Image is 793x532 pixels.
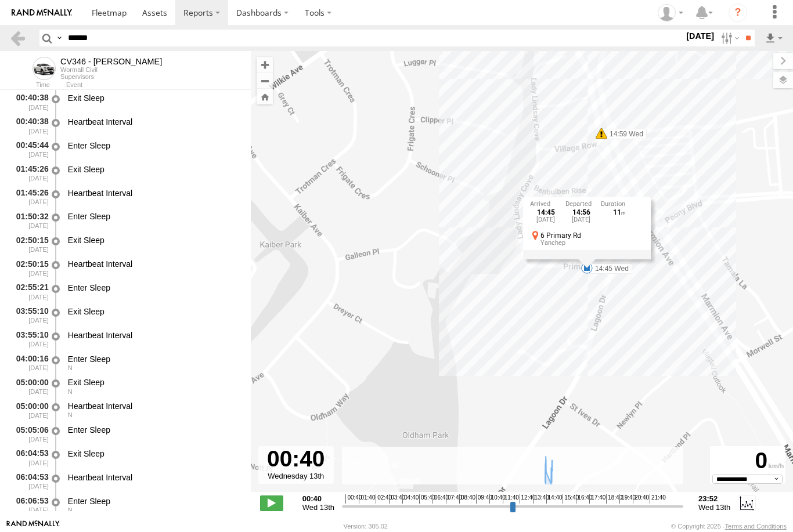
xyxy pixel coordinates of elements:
div: 00:40:38 [DATE] [9,91,50,113]
div: 06:04:53 [DATE] [9,471,50,492]
span: 13:40 [533,494,549,504]
div: Exit Sleep [68,164,240,175]
div: 01:45:26 [DATE] [9,162,50,184]
div: Wormall Civil [60,66,162,73]
div: Enter Sleep [68,211,240,222]
div: Heartbeat Interval [68,259,240,269]
div: Brett Perry [654,4,687,21]
div: Event [66,82,251,88]
div: Enter Sleep [68,496,240,506]
div: [DATE] [530,216,562,223]
div: Time [9,82,50,88]
span: 09:40 [476,494,492,504]
label: Search Filter Options [716,30,741,46]
i: ? [729,3,747,22]
label: 14:59 Wed [601,129,647,139]
div: 03:55:10 [DATE] [9,328,50,350]
a: Back to previous Page [9,30,26,46]
div: 02:50:15 [DATE] [9,257,50,278]
div: 01:45:26 [DATE] [9,186,50,208]
button: Zoom Home [257,89,273,104]
div: Heartbeat Interval [68,117,240,127]
label: Export results as... [764,30,784,46]
div: 05:00:00 [DATE] [9,399,50,421]
span: 18:40 [606,494,622,504]
label: [DATE] [684,30,716,42]
a: Terms and Conditions [725,523,787,530]
div: Exit Sleep [68,306,240,317]
span: Wed 13th Aug 2025 [302,503,334,512]
div: Heartbeat Interval [68,472,240,483]
span: Heading: 354 [68,364,73,371]
div: 01:50:32 [DATE] [9,210,50,231]
span: 01:40 [359,494,375,504]
span: 02:40 [376,494,392,504]
div: Exit Sleep [68,93,240,103]
div: Enter Sleep [68,283,240,293]
span: Heading: 7 [68,506,73,513]
label: Search Query [55,30,64,46]
span: Wed 13th Aug 2025 [698,503,730,512]
span: 08:40 [459,494,475,504]
strong: 23:52 [698,494,730,503]
span: 10:40 [489,494,506,504]
div: Version: 305.02 [344,523,388,530]
a: Visit our Website [6,520,60,532]
span: 14:40 [546,494,563,504]
div: 03:55:10 [DATE] [9,305,50,326]
span: 20:40 [633,494,649,504]
span: Heading: 3 [68,388,73,395]
img: rand-logo.svg [12,9,72,17]
span: 11:40 [503,494,519,504]
span: Heading: 3 [68,411,73,418]
div: 04:00:16 [DATE] [9,352,50,374]
div: © Copyright 2025 - [671,523,787,530]
div: 00:40:38 [DATE] [9,115,50,136]
span: 05:40 [419,494,435,504]
div: [DATE] [565,216,597,223]
label: Play/Stop [260,495,283,511]
span: 07:40 [446,494,462,504]
div: Heartbeat Interval [68,401,240,411]
div: Heartbeat Interval [68,330,240,341]
span: 03:40 [389,494,405,504]
div: 6 Primary Rd [540,231,644,239]
div: CV346 - James Ferguson - View Asset History [60,57,162,66]
div: 05:05:06 [DATE] [9,423,50,444]
div: Enter Sleep [68,354,240,364]
div: Yanchep [540,239,644,246]
div: Heartbeat Interval [68,188,240,198]
strong: 00:40 [302,494,334,503]
span: 21:40 [650,494,666,504]
span: 17:40 [589,494,605,504]
div: Exit Sleep [68,235,240,245]
div: 06:06:53 [DATE] [9,494,50,516]
div: 06:04:53 [DATE] [9,447,50,468]
div: 0 [712,448,784,475]
span: 16:40 [576,494,592,504]
div: Enter Sleep [68,140,240,151]
button: Zoom in [257,57,273,73]
span: 15:40 [563,494,579,504]
span: 11 [613,208,626,216]
div: 05:00:00 [DATE] [9,376,50,397]
span: 06:40 [432,494,449,504]
div: Supervisors [60,73,162,80]
div: 14:45 [530,208,562,216]
div: Exit Sleep [68,448,240,459]
div: 14:56 [565,208,597,216]
span: 19:40 [619,494,636,504]
label: 14:45 Wed [587,263,632,274]
span: 04:40 [402,494,419,504]
div: Exit Sleep [68,377,240,388]
div: Enter Sleep [68,425,240,435]
div: 00:45:44 [DATE] [9,139,50,160]
span: 12:40 [520,494,536,504]
span: 00:40 [345,494,362,504]
div: 02:55:21 [DATE] [9,281,50,302]
div: 02:50:15 [DATE] [9,233,50,255]
button: Zoom out [257,73,273,89]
